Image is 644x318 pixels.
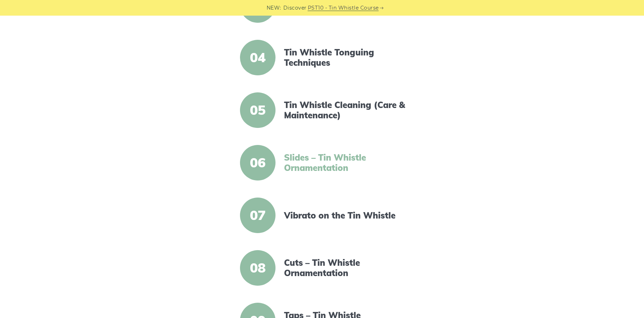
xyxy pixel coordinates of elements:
a: Tin Whistle Cleaning (Care & Maintenance) [284,100,406,120]
span: Discover [283,4,307,12]
a: PST10 - Tin Whistle Course [308,4,379,12]
span: 06 [240,145,275,180]
span: 04 [240,40,275,75]
a: Vibrato on the Tin Whistle [284,210,406,221]
span: 08 [240,250,275,286]
span: NEW: [267,4,281,12]
a: Tin Whistle Tonguing Techniques [284,47,406,68]
span: 07 [240,198,275,233]
a: Slides – Tin Whistle Ornamentation [284,152,406,173]
a: Cuts – Tin Whistle Ornamentation [284,258,406,278]
span: 05 [240,92,275,128]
